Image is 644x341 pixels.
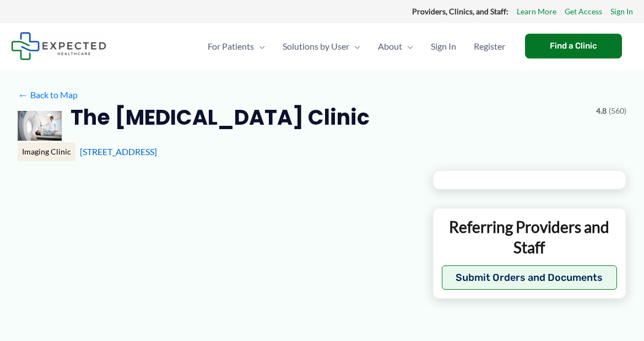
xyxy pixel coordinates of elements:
[80,146,157,157] a: [STREET_ADDRESS]
[609,104,626,118] span: (560)
[474,27,505,66] span: Register
[349,27,360,66] span: Menu Toggle
[18,89,28,100] span: ←
[431,27,456,66] span: Sign In
[610,4,633,19] a: Sign In
[412,7,508,16] strong: Providers, Clinics, and Staff:
[283,27,349,66] span: Solutions by User
[442,217,617,257] p: Referring Providers and Staff
[199,27,514,66] nav: Primary Site Navigation
[442,265,617,290] button: Submit Orders and Documents
[274,27,369,66] a: Solutions by UserMenu Toggle
[369,27,422,66] a: AboutMenu Toggle
[465,27,514,66] a: Register
[18,142,75,161] div: Imaging Clinic
[517,4,556,19] a: Learn More
[71,104,370,131] h2: The [MEDICAL_DATA] Clinic
[11,32,106,60] img: Expected Healthcare Logo - side, dark font, small
[199,27,274,66] a: For PatientsMenu Toggle
[208,27,254,66] span: For Patients
[254,27,265,66] span: Menu Toggle
[378,27,402,66] span: About
[525,34,622,58] a: Find a Clinic
[422,27,465,66] a: Sign In
[402,27,413,66] span: Menu Toggle
[18,87,78,103] a: ←Back to Map
[596,104,607,118] span: 4.8
[565,4,602,19] a: Get Access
